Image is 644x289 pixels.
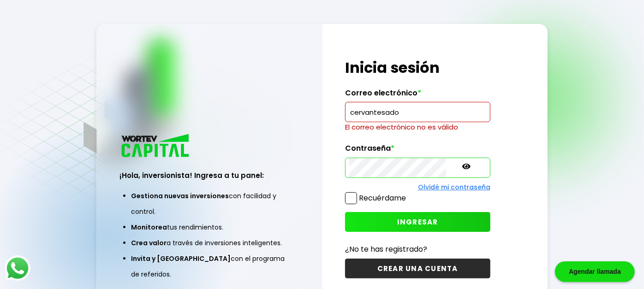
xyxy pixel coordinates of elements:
[345,212,490,232] button: INGRESAR
[131,238,167,248] span: Crea valor
[131,235,288,251] li: a través de inversiones inteligentes.
[131,223,167,232] span: Monitorea
[345,88,490,102] label: Correo electrónico
[131,254,231,263] span: Invita y [GEOGRAPHIC_DATA]
[131,219,288,235] li: tus rendimientos.
[418,183,490,192] a: Olvidé mi contraseña
[5,255,30,281] img: logos_whatsapp-icon.242b2217.svg
[349,102,486,122] input: hola@wortev.capital
[345,122,490,132] p: El correo electrónico no es válido
[359,193,406,203] label: Recuérdame
[397,217,438,227] span: INGRESAR
[345,243,490,255] p: ¿No te has registrado?
[119,133,192,160] img: logo_wortev_capital
[131,251,288,282] li: con el programa de referidos.
[345,57,490,79] h1: Inicia sesión
[345,243,490,278] a: ¿No te has registrado?CREAR UNA CUENTA
[131,188,288,219] li: con facilidad y control.
[555,261,635,282] div: Agendar llamada
[345,144,490,158] label: Contraseña
[345,259,490,278] button: CREAR UNA CUENTA
[119,170,299,181] h3: ¡Hola, inversionista! Ingresa a tu panel:
[131,191,229,201] span: Gestiona nuevas inversiones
